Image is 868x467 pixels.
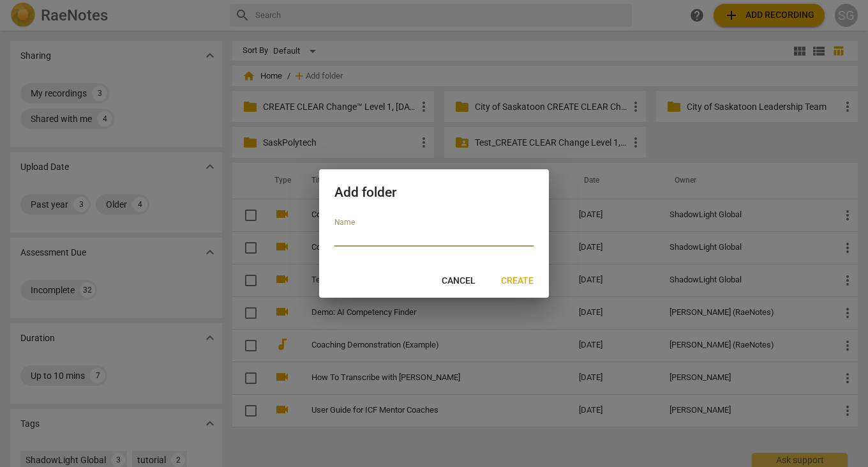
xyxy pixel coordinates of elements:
[334,219,355,227] label: Name
[442,275,475,287] span: Cancel
[334,185,534,201] h2: Add folder
[501,275,534,287] span: Create
[431,270,486,293] button: Cancel
[491,270,544,293] button: Create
